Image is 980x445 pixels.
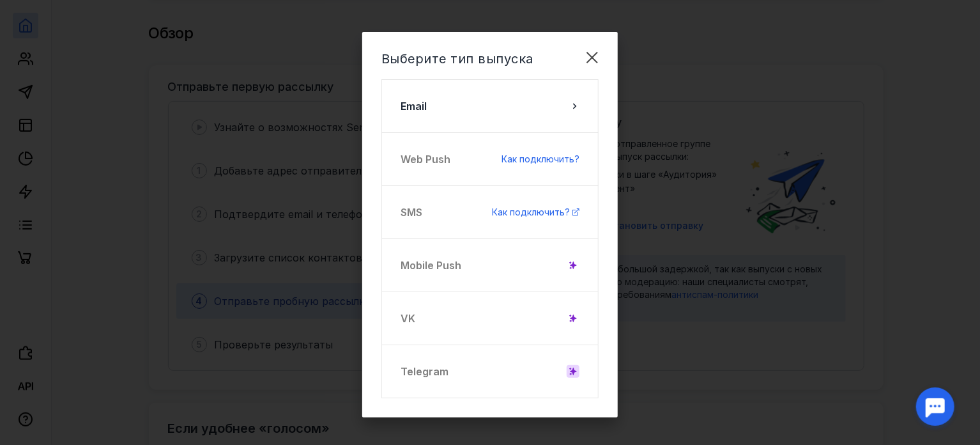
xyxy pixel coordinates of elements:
a: Как подключить? [501,153,579,166]
a: Как подключить? [492,206,579,219]
span: Выберите тип выпуска [381,51,533,66]
span: Как подключить? [492,207,570,217]
span: Email [401,98,427,114]
button: Email [381,79,599,133]
span: Как подключить? [501,153,579,164]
